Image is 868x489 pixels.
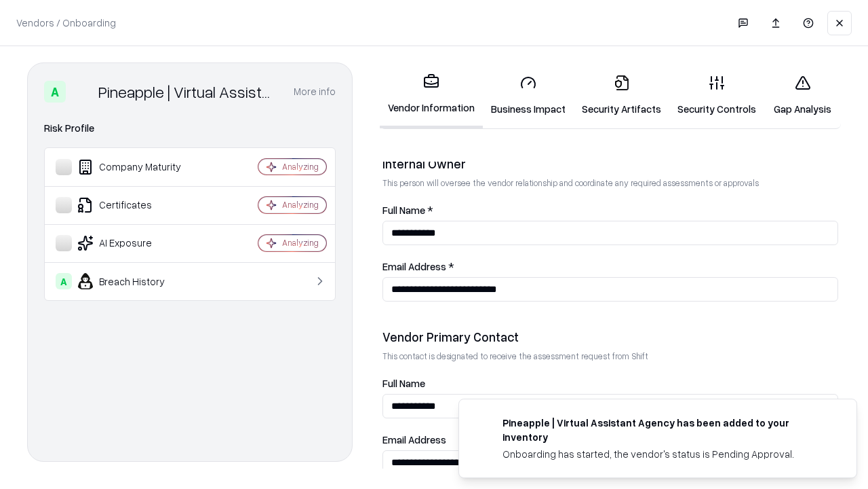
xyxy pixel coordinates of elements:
div: Certificates [56,197,218,213]
div: Risk Profile [44,120,336,137]
img: Pineapple | Virtual Assistant Agency [71,81,93,103]
label: Full Name [382,378,838,388]
div: Breach History [56,273,218,289]
a: Security Artifacts [574,64,669,127]
a: Gap Analysis [764,64,841,127]
p: This contact is designated to receive the assessment request from Shift [382,350,838,362]
p: Vendors / Onboarding [16,16,116,30]
div: Pineapple | Virtual Assistant Agency has been added to your inventory [502,416,824,444]
label: Email Address * [382,261,838,272]
a: Security Controls [669,64,764,127]
label: Full Name * [382,205,838,215]
div: A [56,273,72,289]
a: Vendor Information [380,62,483,128]
div: Vendor Primary Contact [382,329,838,345]
div: Onboarding has started, the vendor's status is Pending Approval. [502,447,824,461]
div: Pineapple | Virtual Assistant Agency [98,81,277,103]
label: Email Address [382,435,838,445]
a: Business Impact [483,64,574,127]
div: Analyzing [282,161,319,173]
div: Analyzing [282,199,319,211]
div: A [44,81,66,103]
div: AI Exposure [56,235,218,251]
img: trypineapple.com [475,416,492,432]
p: This person will oversee the vendor relationship and coordinate any required assessments or appro... [382,177,838,189]
button: More info [294,79,336,104]
div: Analyzing [282,237,319,249]
div: Internal Owner [382,156,838,172]
div: Company Maturity [56,159,218,175]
